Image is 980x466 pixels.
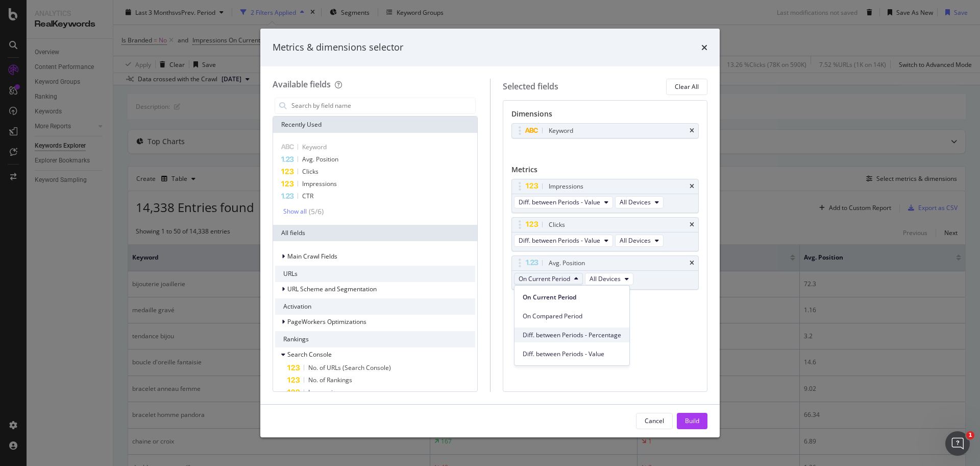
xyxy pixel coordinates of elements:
[523,293,621,302] span: On Current Period
[523,312,621,321] span: On Compared Period
[302,192,313,200] span: CTR
[690,128,694,134] div: times
[511,123,699,138] div: Keywordtimes
[511,165,699,179] div: Metrics
[273,116,477,133] div: Recently Used
[514,273,583,285] button: On Current Period
[511,255,699,290] div: Avg. PositiontimesOn Current PeriodAll Devices
[511,179,699,213] div: ImpressionstimesDiff. between Periods - ValueAll Devices
[283,208,307,215] div: Show all
[275,266,475,282] div: URLs
[690,183,694,190] div: times
[287,350,332,359] span: Search Console
[302,179,337,188] span: Impressions
[519,274,570,283] span: On Current Period
[666,79,707,95] button: Clear All
[275,331,475,347] div: Rankings
[523,331,621,340] span: Diff. between Periods - Percentage
[260,29,720,437] div: modal
[701,41,707,54] div: times
[308,363,391,372] span: No. of URLs (Search Console)
[690,260,694,266] div: times
[308,376,352,384] span: No. of Rankings
[302,143,327,151] span: Keyword
[290,98,475,113] input: Search by field name
[615,196,664,208] button: All Devices
[945,431,970,456] iframe: Intercom live chat
[549,181,583,192] div: Impressions
[287,252,337,261] span: Main Crawl Fields
[519,198,600,206] span: Diff. between Periods - Value
[275,298,475,315] div: Activation
[302,155,338,164] span: Avg. Position
[307,206,324,217] div: ( 5 / 6 )
[549,258,585,268] div: Avg. Position
[287,285,377,293] span: URL Scheme and Segmentation
[514,196,613,208] button: Diff. between Periods - Value
[523,349,621,359] span: Diff. between Periods - Value
[615,235,664,247] button: All Devices
[677,413,707,429] button: Build
[549,220,565,230] div: Clicks
[287,317,366,326] span: PageWorkers Optimizations
[514,235,613,247] button: Diff. between Periods - Value
[511,109,699,123] div: Dimensions
[675,82,699,91] div: Clear All
[620,236,651,245] span: All Devices
[503,81,558,92] div: Selected fields
[636,413,673,429] button: Cancel
[585,273,633,285] button: All Devices
[620,198,651,206] span: All Devices
[549,126,573,136] div: Keyword
[519,236,600,245] span: Diff. between Periods - Value
[690,222,694,228] div: times
[273,41,403,54] div: Metrics & dimensions selector
[273,225,477,241] div: All fields
[511,217,699,251] div: ClickstimesDiff. between Periods - ValueAll Devices
[645,416,664,425] div: Cancel
[590,274,621,283] span: All Devices
[302,167,318,176] span: Clicks
[966,431,974,439] span: 1
[685,416,699,425] div: Build
[273,79,331,90] div: Available fields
